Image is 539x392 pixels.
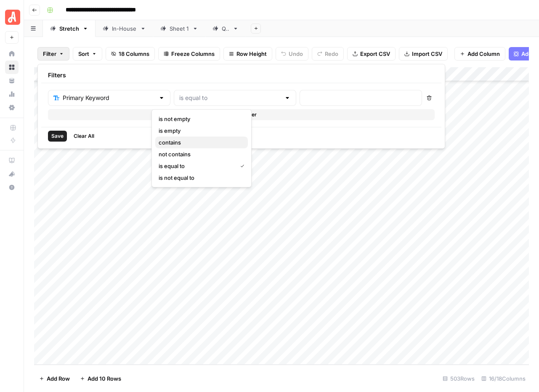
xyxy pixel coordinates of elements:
[59,24,79,33] div: Stretch
[205,20,246,37] a: QA
[51,132,64,140] span: Save
[5,74,19,87] a: Your Data
[78,50,89,58] span: Sort
[106,47,155,61] button: 18 Columns
[47,374,70,383] span: Add Row
[325,50,338,58] span: Redo
[5,181,19,194] button: Help + Support
[412,50,442,58] span: Import CSV
[399,47,448,61] button: Import CSV
[171,50,215,58] span: Freeze Columns
[5,61,19,74] a: Browse
[5,101,19,114] a: Settings
[276,47,308,61] button: Undo
[48,109,435,120] button: Add Filter
[312,47,344,61] button: Redo
[159,115,241,123] span: is not empty
[170,24,189,33] div: Sheet 1
[236,50,267,58] span: Row Height
[222,24,229,33] div: QA
[5,10,20,25] img: Angi Logo
[112,24,137,33] div: In-House
[41,68,441,83] div: Filters
[159,174,241,182] span: is not equal to
[159,138,241,147] span: contains
[5,168,18,180] div: What's new?
[360,50,390,58] span: Export CSV
[37,47,69,61] button: Filter
[158,47,220,61] button: Freeze Columns
[159,162,234,170] span: is equal to
[467,50,500,58] span: Add Column
[347,47,396,61] button: Export CSV
[34,372,75,385] button: Add Row
[5,7,19,28] button: Workspace: Angi
[37,64,445,149] div: Filter
[88,374,121,383] span: Add 10 Rows
[289,50,303,58] span: Undo
[478,372,529,385] div: 16/18 Columns
[153,20,205,37] a: Sheet 1
[75,372,126,385] button: Add 10 Rows
[159,150,241,158] span: not contains
[96,20,153,37] a: In-House
[73,47,102,61] button: Sort
[5,47,19,61] a: Home
[48,131,67,142] button: Save
[43,20,96,37] a: Stretch
[63,94,155,102] input: Primary Keyword
[43,50,56,58] span: Filter
[159,126,241,135] span: is empty
[454,47,505,61] button: Add Column
[5,167,19,181] button: What's new?
[5,87,19,101] a: Usage
[439,372,478,385] div: 503 Rows
[70,131,98,142] button: Clear All
[119,50,149,58] span: 18 Columns
[74,132,94,140] span: Clear All
[179,94,281,102] input: is equal to
[5,154,19,167] a: AirOps Academy
[223,47,272,61] button: Row Height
